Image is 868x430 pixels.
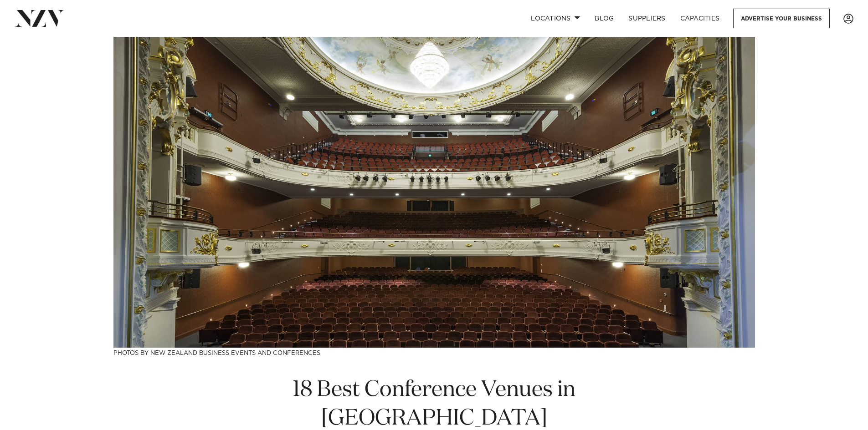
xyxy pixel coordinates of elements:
a: Locations [524,9,587,28]
h3: Photos by New Zealand Business Events and Conferences [113,348,755,357]
a: Capacities [673,9,727,28]
img: 18 Best Conference Venues in Christchurch [113,37,755,348]
img: nzv-logo.png [15,10,64,26]
a: SUPPLIERS [621,9,673,28]
a: BLOG [587,9,621,28]
a: Advertise your business [733,9,830,28]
